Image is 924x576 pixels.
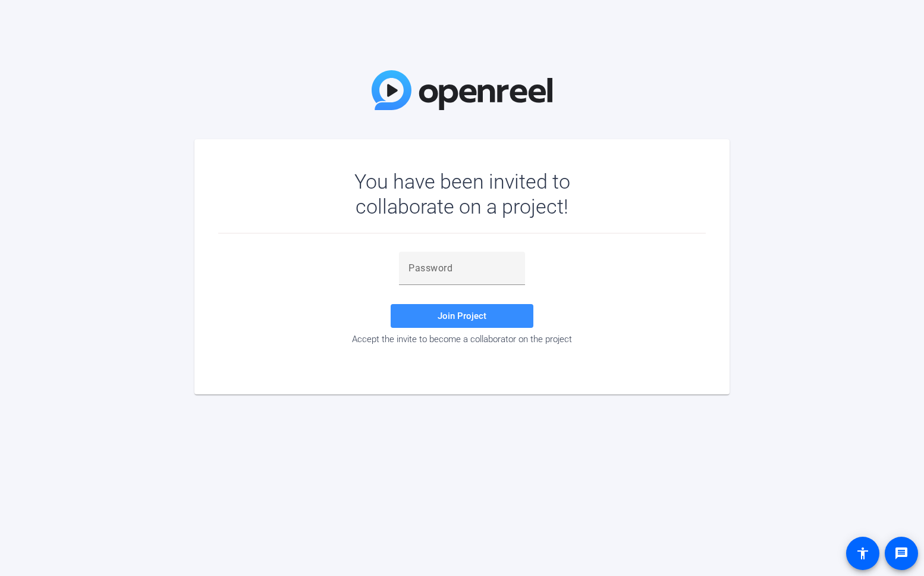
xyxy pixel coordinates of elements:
[320,169,605,219] div: You have been invited to collaborate on a project!
[391,304,533,328] button: Join Project
[894,546,909,561] mat-icon: message
[372,70,552,110] img: OpenReel Logo
[856,546,870,561] mat-icon: accessibility
[218,334,706,345] div: Accept the invite to become a collaborator on the project
[408,261,516,276] input: Password
[438,311,486,321] span: Join Project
